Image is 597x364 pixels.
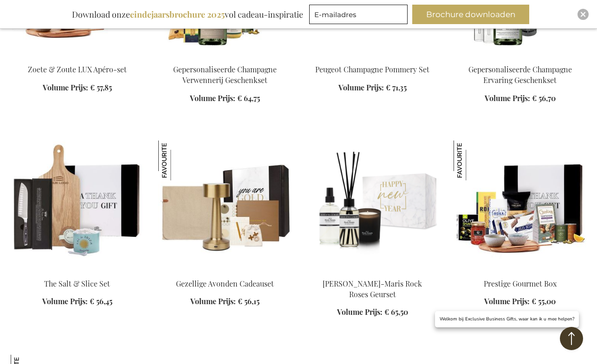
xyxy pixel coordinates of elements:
a: The Salt & Slice Set [44,279,110,288]
img: Gezellige Avonden Cadeauset [158,140,198,180]
span: Volume Prijs: [338,83,384,92]
a: Prestige Gourmet Box [484,279,557,288]
span: Volume Prijs: [42,296,88,306]
span: Volume Prijs: [484,296,530,306]
span: € 65,50 [384,307,408,317]
div: Close [578,9,589,20]
img: Prestige Gourmet Box [454,140,493,180]
a: Volume Prijs: € 65,50 [337,307,408,318]
a: Sweet & Salty LUXury Apéro Set [11,53,143,62]
a: Gezellige Avonden Cadeauset [176,279,274,288]
a: Volume Prijs: € 71,35 [338,83,407,93]
input: E-mailadres [309,5,408,24]
a: Volume Prijs: € 56,70 [485,93,556,104]
img: Cosy Evenings Gift Set [158,140,291,270]
a: Gepersonaliseerde Champagne Ervaring Geschenkset [468,64,572,85]
img: The Salt & Slice Set Exclusive Business Gift [11,140,143,270]
img: Prestige Gourmet Box [454,140,586,270]
span: € 56,15 [238,296,260,306]
span: Volume Prijs: [190,93,235,103]
span: € 56,70 [532,93,556,103]
a: Prestige Gourmet Box Prestige Gourmet Box [454,267,586,275]
a: Cosy Evenings Gift Set Gezellige Avonden Cadeauset [158,267,291,275]
img: Marie-Stella-Maris Rock Roses Fragrance Set [306,140,439,270]
a: Volume Prijs: € 64,75 [190,93,260,104]
b: eindejaarsbrochure 2025 [130,9,225,20]
a: Marie-Stella-Maris Rock Roses Fragrance Set [306,267,439,275]
span: € 56,45 [90,296,112,306]
div: Download onze vol cadeau-inspiratie [68,5,307,24]
img: Close [580,12,586,17]
a: Volume Prijs: € 56,15 [190,296,260,307]
a: Gepersonaliseerde Champagne Ervaring Geschenkset [454,53,586,62]
a: Peugeot Champagne Pommery Set [315,64,429,74]
span: Volume Prijs: [337,307,383,317]
a: Volume Prijs: € 56,45 [42,296,112,307]
span: € 71,35 [386,83,407,92]
span: Volume Prijs: [485,93,530,103]
button: Brochure downloaden [412,5,529,24]
a: Gepersonaliseerde Champagne Verwennerij Geschenkset [158,53,291,62]
span: € 55,00 [532,296,556,306]
form: marketing offers and promotions [309,5,410,27]
span: Volume Prijs: [190,296,236,306]
a: The Salt & Slice Set Exclusive Business Gift [11,267,143,275]
span: € 64,75 [237,93,260,103]
a: [PERSON_NAME]-Maris Rock Roses Geurset [323,279,422,299]
a: Gepersonaliseerde Champagne Verwennerij Geschenkset [173,64,277,85]
a: Peugeot Champagne Pommery Set [306,53,439,62]
a: Volume Prijs: € 55,00 [484,296,556,307]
